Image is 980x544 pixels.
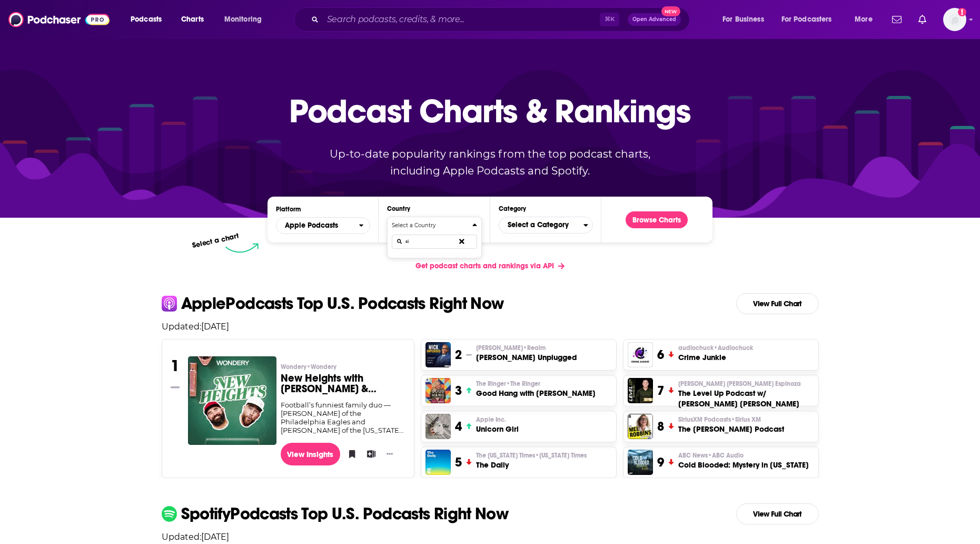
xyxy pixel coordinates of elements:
span: Apple Inc. [476,415,506,424]
h3: [PERSON_NAME] Unplugged [476,352,577,363]
a: The Ringer•The RingerGood Hang with [PERSON_NAME] [476,380,596,399]
img: The Mel Robbins Podcast [628,414,653,439]
div: Search podcasts, credits, & more... [304,7,700,32]
a: Charts [174,11,210,28]
p: Wondery • Wondery [281,363,405,371]
button: Open AdvancedNew [628,13,681,26]
p: Up-to-date popularity rankings from the top podcast charts, including Apple Podcasts and Spotify. [309,145,671,179]
button: Countries [387,217,481,258]
img: The Level Up Podcast w/ Paul Alex [628,378,653,403]
span: ABC News [678,451,744,460]
h3: Crime Junkie [678,352,753,363]
span: ⌘ K [600,13,619,26]
p: Mick Hunt • Realm [476,344,577,352]
span: SiriusXM Podcasts [678,415,761,424]
span: • Realm [523,344,546,352]
button: open menu [123,11,175,28]
span: Get podcast charts and rankings via API [415,261,554,270]
button: Add to List [363,446,374,462]
h3: The Daily [476,460,587,470]
img: select arrow [225,243,259,253]
span: Logged in as itang [943,8,966,31]
h4: Select a Country [392,223,468,228]
h3: Unicorn Girl [476,424,519,434]
img: The Daily [425,450,451,475]
h3: The Level Up Podcast w/ [PERSON_NAME] [PERSON_NAME] [678,388,814,409]
h3: 5 [455,454,462,470]
p: audiochuck • Audiochuck [678,344,753,352]
span: For Podcasters [781,12,832,27]
a: [PERSON_NAME]•Realm[PERSON_NAME] Unplugged [476,344,577,363]
p: Apple Podcasts Top U.S. Podcasts Right Now [181,295,504,312]
a: View Insights [281,443,340,465]
span: • ABC Audio [708,452,744,459]
img: apple Icon [162,296,177,311]
span: Open Advanced [632,17,676,22]
a: Cold Blooded: Mystery in Alaska [628,450,653,475]
img: New Heights with Jason & Travis Kelce [188,356,276,445]
p: Updated: [DATE] [153,532,827,542]
h3: 8 [657,419,664,434]
button: open menu [847,11,886,28]
img: Unicorn Girl [425,414,451,439]
a: Apple Inc.Unicorn Girl [476,415,519,434]
h3: The [PERSON_NAME] Podcast [678,424,784,434]
p: Updated: [DATE] [153,322,827,332]
span: Wondery [281,363,336,371]
a: View Full Chart [736,503,819,524]
button: Browse Charts [626,211,688,228]
input: Search Countries... [392,235,477,249]
p: Select a chart [192,231,240,250]
img: Podchaser - Follow, Share and Rate Podcasts [8,9,110,30]
p: Spotify Podcasts Top U.S. Podcasts Right Now [181,506,509,522]
p: Podcast Charts & Rankings [289,76,691,145]
span: [PERSON_NAME] [PERSON_NAME] Espinoza [678,380,801,388]
button: Show profile menu [943,8,966,31]
span: The [US_STATE] Times [476,451,587,460]
span: Charts [181,12,204,27]
p: The Ringer • The Ringer [476,380,596,388]
span: Podcasts [131,12,162,27]
span: The Ringer [476,380,540,388]
span: • [US_STATE] Times [535,452,587,459]
a: SiriusXM Podcasts•Sirius XMThe [PERSON_NAME] Podcast [678,415,784,434]
p: SiriusXM Podcasts • Sirius XM [678,415,784,424]
span: New [661,6,680,16]
span: • Wondery [306,363,336,371]
p: ABC News • ABC Audio [678,451,809,460]
span: • Sirius XM [731,416,761,423]
svg: Add a profile image [958,8,966,16]
h3: Good Hang with [PERSON_NAME] [476,388,596,399]
img: Good Hang with Amy Poehler [425,378,451,403]
a: Show notifications dropdown [914,11,930,28]
a: Show notifications dropdown [888,11,906,28]
button: open menu [217,11,275,28]
span: Select a Category [499,216,583,234]
span: Apple Podcasts [276,217,359,235]
a: [PERSON_NAME] [PERSON_NAME] EspinozaThe Level Up Podcast w/ [PERSON_NAME] [PERSON_NAME] [678,380,814,409]
a: The [US_STATE] Times•[US_STATE] TimesThe Daily [476,451,587,470]
span: • The Ringer [506,380,540,387]
button: open menu [775,11,847,28]
img: Crime Junkie [628,342,653,367]
h3: 4 [455,419,462,434]
h3: 9 [657,454,664,470]
a: ABC News•ABC AudioCold Blooded: Mystery in [US_STATE] [678,451,809,470]
button: Bookmark Podcast [344,446,355,462]
p: Paul Alex Espinoza [678,380,814,388]
button: Categories [499,217,593,234]
a: View Full Chart [736,293,819,314]
img: Mick Unplugged [425,342,451,367]
button: open menu [715,11,777,28]
input: Search podcasts, credits, & more... [323,11,600,28]
span: More [855,12,873,27]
